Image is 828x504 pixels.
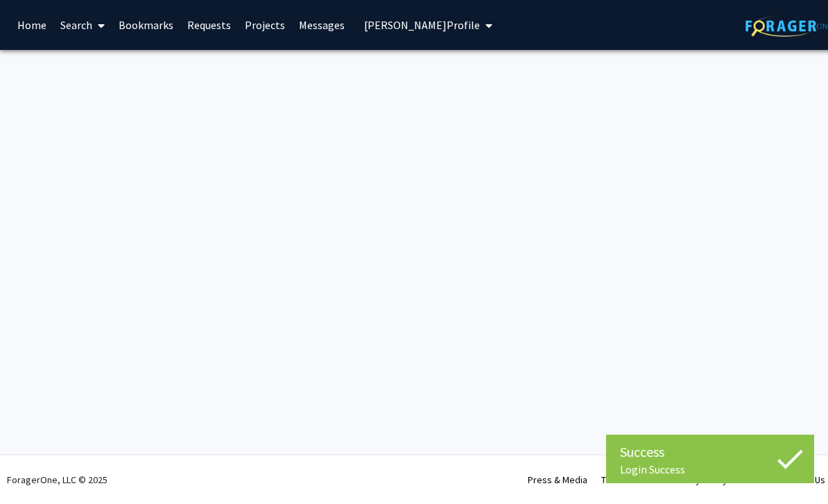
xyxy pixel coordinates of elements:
[620,462,800,476] div: Login Success
[10,1,53,49] a: Home
[528,473,587,486] a: Press & Media
[53,1,112,49] a: Search
[238,1,292,49] a: Projects
[620,442,800,462] div: Success
[112,1,180,49] a: Bookmarks
[364,18,480,32] span: [PERSON_NAME] Profile
[180,1,238,49] a: Requests
[292,1,352,49] a: Messages
[7,455,107,504] div: ForagerOne, LLC © 2025
[601,473,656,486] a: Terms of Use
